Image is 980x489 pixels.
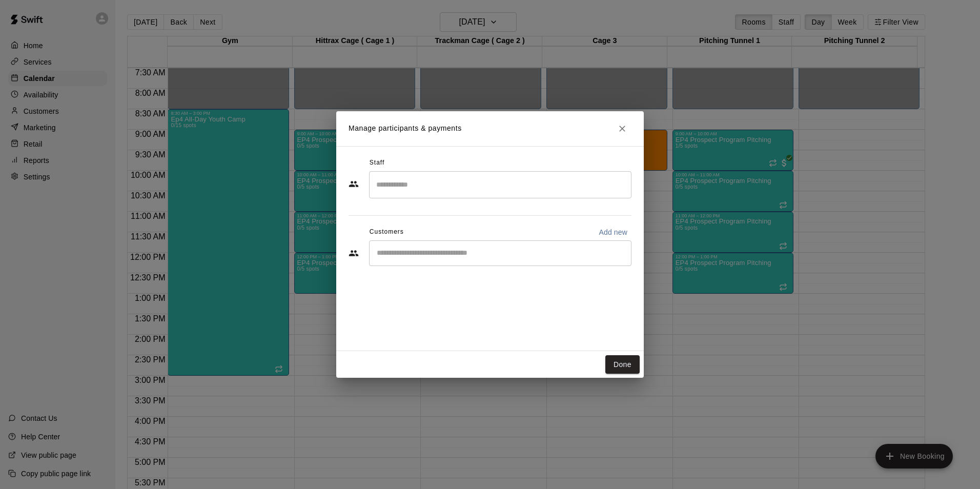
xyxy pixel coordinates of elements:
[349,248,359,258] svg: Customers
[613,119,631,138] button: Close
[595,224,631,240] button: Add new
[370,155,384,171] span: Staff
[599,227,627,237] p: Add new
[369,171,631,198] div: Search staff
[349,179,359,189] svg: Staff
[370,224,404,240] span: Customers
[369,240,631,266] div: Start typing to search customers...
[349,123,462,134] p: Manage participants & payments
[605,355,640,374] button: Done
